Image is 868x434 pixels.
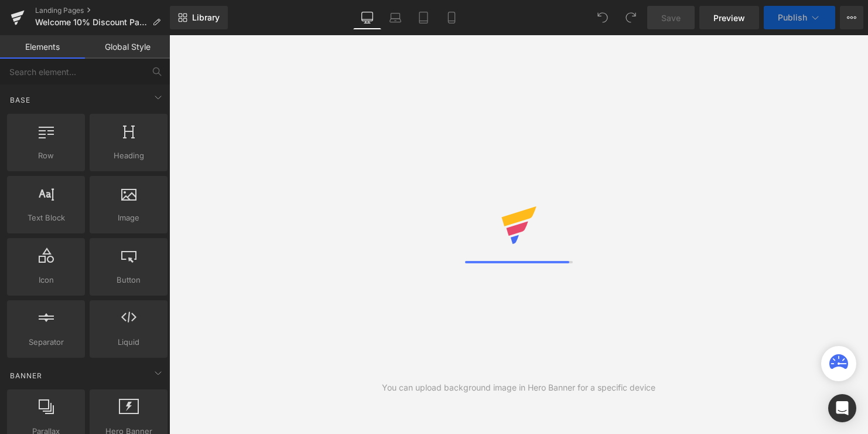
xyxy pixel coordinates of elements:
span: Preview [713,12,745,24]
a: Desktop [353,6,381,29]
span: Image [93,212,164,224]
span: Icon [11,274,81,286]
span: Row [11,150,81,162]
button: Undo [591,6,614,29]
a: Tablet [409,6,438,29]
a: Preview [699,6,759,29]
span: Text Block [11,212,81,224]
span: Base [9,94,32,106]
a: Landing Pages [35,6,170,15]
span: Publish [778,13,807,22]
a: Global Style [85,35,170,59]
button: Redo [619,6,643,29]
div: You can upload background image in Hero Banner for a specific device [382,381,655,394]
a: New Library [170,6,228,29]
button: Publish [764,6,835,29]
span: Liquid [93,336,164,348]
span: Banner [9,370,43,381]
span: Heading [93,150,164,162]
span: Welcome 10% Discount Page [35,18,148,27]
a: Mobile [438,6,466,29]
span: Library [192,12,220,23]
span: Separator [11,336,81,348]
span: Save [661,12,681,24]
a: Laptop [381,6,409,29]
button: More [840,6,863,29]
div: Open Intercom Messenger [828,394,856,422]
span: Button [93,274,164,286]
